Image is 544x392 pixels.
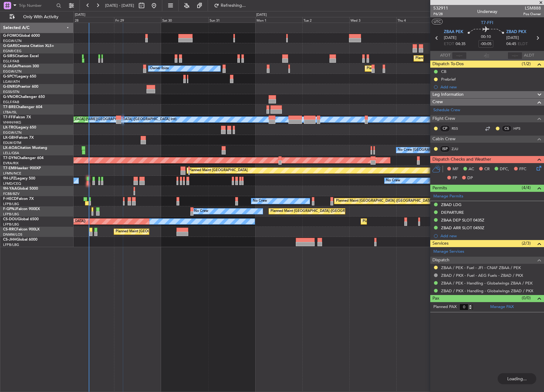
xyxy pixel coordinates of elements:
[440,53,450,59] span: ATOT
[3,75,16,78] span: G-SPCY
[3,95,18,99] span: G-VNOR
[363,217,460,226] div: Planned Maint [GEOGRAPHIC_DATA] ([GEOGRAPHIC_DATA])
[3,187,17,191] span: 9H-YAA
[522,240,531,247] span: (2/3)
[302,17,349,23] div: Tue 2
[3,228,40,231] a: CS-RRCFalcon 900LX
[208,17,255,23] div: Sun 31
[3,217,39,221] a: CS-DOUGlobal 6500
[519,166,526,172] span: FFC
[441,225,484,230] div: ZBAD ARR SLOT 0450Z
[3,177,35,180] a: 9H-LPZLegacy 500
[3,120,21,125] a: VHHH/HKG
[432,99,443,106] span: Crew
[500,166,509,172] span: DFC,
[3,146,17,150] span: LX-AOA
[433,11,448,17] span: P6/28
[3,136,17,140] span: LX-GBH
[432,136,456,143] span: Cabin Crew
[105,3,134,8] span: [DATE] - [DATE]
[367,64,464,73] div: Planned Maint [GEOGRAPHIC_DATA] ([GEOGRAPHIC_DATA])
[441,273,523,278] a: ZBAD / PKX - Fuel - AEG Fuels - ZBAD / PKX
[3,181,21,186] a: LFMD/CEQ
[441,288,533,293] a: ZBAD / PKX - Handling - Globalwings ZBAD / PKX
[3,44,17,48] span: G-GARE
[3,207,40,211] a: F-GPNJFalcon 900EX
[432,185,447,192] span: Permits
[441,210,464,215] div: DEPARTURE
[432,156,491,163] span: Dispatch Checks and Weather
[75,12,85,18] div: [DATE]
[3,65,17,68] span: G-JAGA
[3,79,20,84] a: LGAV/ATH
[3,126,36,129] a: LX-TROLegacy 650
[3,49,22,53] a: EGNR/CEG
[67,17,114,23] div: Thu 28
[3,171,21,176] a: LFMN/NCE
[513,126,527,131] a: HPS
[432,295,439,302] span: Pax
[3,146,47,150] a: LX-AOACitation Mustang
[3,100,19,104] a: EGLF/FAB
[432,61,464,68] span: Dispatch To-Dos
[3,34,40,38] a: G-FOMOGlobal 6000
[452,126,465,131] a: RSS
[433,107,460,113] a: Schedule Crew
[3,39,22,43] a: EGGW/LTN
[523,11,541,17] span: Pos Owner
[440,84,541,90] div: Add new
[3,202,19,206] a: LFPB/LBG
[3,90,19,94] a: EGSS/STN
[3,75,36,78] a: G-SPCYLegacy 650
[3,222,19,227] a: LFPB/LBG
[3,54,15,58] span: G-SIRS
[452,146,465,152] a: ZJU
[444,41,454,47] span: ETOT
[502,125,512,132] div: CS
[456,41,465,47] span: 04:35
[506,29,526,35] span: ZBAD PKX
[3,34,19,38] span: G-FOMO
[441,77,456,82] div: Prebrief
[3,228,16,231] span: CS-RRC
[481,34,491,40] span: 00:10
[3,85,18,89] span: G-ENRG
[26,115,129,124] div: Planned Maint [GEOGRAPHIC_DATA] ([GEOGRAPHIC_DATA] Intl)
[441,217,484,223] div: ZBAA DEP SLOT 0435Z
[3,166,15,170] span: T7-EMI
[3,59,19,64] a: EGLF/FAB
[3,166,41,170] a: T7-EMIHawker 900XP
[116,227,213,236] div: Planned Maint [GEOGRAPHIC_DATA] ([GEOGRAPHIC_DATA])
[3,197,34,201] a: F-HECDFalcon 7X
[433,5,448,11] span: 532911
[518,41,528,47] span: ELDT
[441,280,533,286] a: ZBAA / PEK - Handling - Globalwings ZBAA / PEK
[3,242,19,247] a: LFPB/LBG
[211,1,248,11] button: Refreshing...
[444,35,457,41] span: [DATE]
[522,61,531,67] span: (1/2)
[161,17,208,23] div: Sat 30
[490,304,514,310] a: Manage PAX
[453,175,457,181] span: FP
[3,187,38,191] a: 9H-YAAGlobal 5000
[270,207,368,216] div: Planned Maint [GEOGRAPHIC_DATA] ([GEOGRAPHIC_DATA])
[3,105,42,109] a: T7-BREChallenger 604
[522,184,531,191] span: (4/4)
[523,5,541,11] span: LSM888
[3,116,14,119] span: T7-FFI
[3,177,15,180] span: 9H-LPZ
[506,41,516,47] span: 04:45
[433,304,457,310] label: Planned PAX
[3,54,39,58] a: G-SIRSCitation Excel
[441,69,446,74] div: CB
[16,15,65,19] span: Only With Activity
[336,196,433,206] div: Planned Maint [GEOGRAPHIC_DATA] ([GEOGRAPHIC_DATA])
[220,3,246,8] span: Refreshing...
[3,232,22,237] a: DNMM/LOS
[150,64,169,73] div: Owner Ibiza
[432,257,449,264] span: Dispatch
[498,373,536,384] div: Loading...
[432,19,443,24] button: UTC
[3,141,21,145] a: EDLW/DTM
